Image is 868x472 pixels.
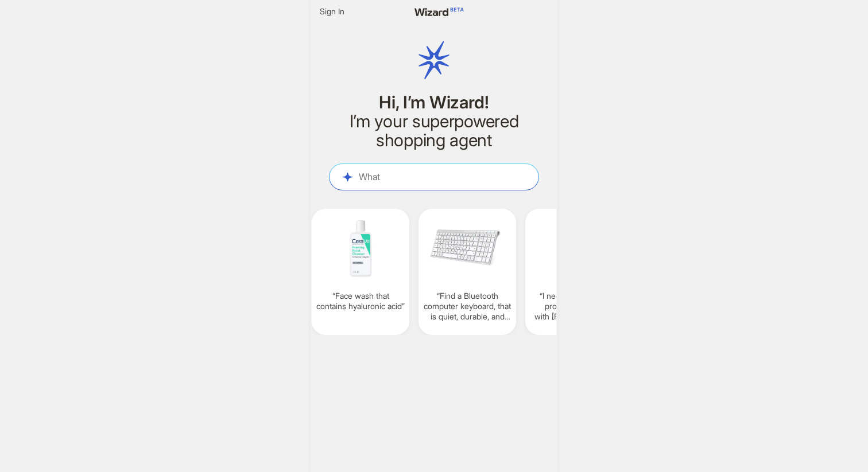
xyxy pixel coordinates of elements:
[329,93,539,112] h1: Hi, I’m Wizard!
[329,112,539,150] h2: I’m your superpowered shopping agent
[525,209,623,335] div: I need help finding products to help with [PERSON_NAME] management
[530,291,618,322] q: I need help finding products to help with [PERSON_NAME] management
[315,5,349,18] button: Sign In
[312,209,409,335] div: Face wash that contains hyaluronic acid
[423,291,511,322] q: Find a Bluetooth computer keyboard, that is quiet, durable, and has long battery life
[418,209,516,335] div: Find a Bluetooth computer keyboard, that is quiet, durable, and has long battery life
[320,6,344,17] span: Sign In
[530,216,618,282] img: I%20need%20help%20finding%20products%20to%20help%20with%20beard%20management-3f522821.png
[423,216,511,282] img: Find%20a%20Bluetooth%20computer%20keyboard_%20that%20is%20quiet_%20durable_%20and%20has%20long%20...
[316,291,405,311] q: Face wash that contains hyaluronic acid
[316,216,405,282] img: Face%20wash%20that%20contains%20hyaluronic%20acid-6f0c777e.png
